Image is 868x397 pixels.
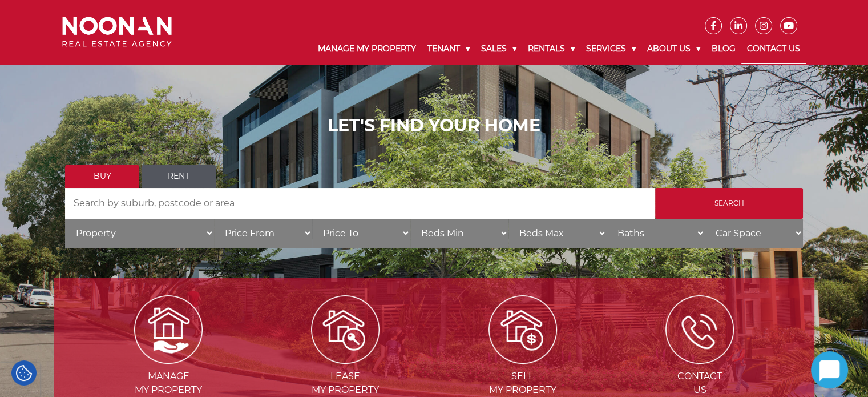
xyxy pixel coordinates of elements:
[311,295,380,364] img: Lease my property
[665,295,734,364] img: ICONS
[312,34,422,63] a: Manage My Property
[65,165,139,188] a: Buy
[435,323,610,395] a: Sellmy Property
[641,34,706,63] a: About Us
[65,188,655,219] input: Search by suburb, postcode or area
[65,115,803,136] h1: LET'S FIND YOUR HOME
[706,34,741,63] a: Blog
[475,34,522,63] a: Sales
[11,360,37,386] div: Cookie Settings
[81,370,256,397] span: Manage my Property
[435,370,610,397] span: Sell my Property
[522,34,580,63] a: Rentals
[655,188,803,219] input: Search
[142,165,216,188] a: Rent
[422,34,475,63] a: Tenant
[62,17,172,47] img: Noonan Real Estate Agency
[81,323,256,395] a: Managemy Property
[258,370,433,397] span: Lease my Property
[612,370,787,397] span: Contact Us
[134,295,203,364] img: Manage my Property
[258,323,433,395] a: Leasemy Property
[741,34,806,64] a: Contact Us
[488,295,557,364] img: Sell my property
[612,323,787,395] a: ContactUs
[580,34,641,63] a: Services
